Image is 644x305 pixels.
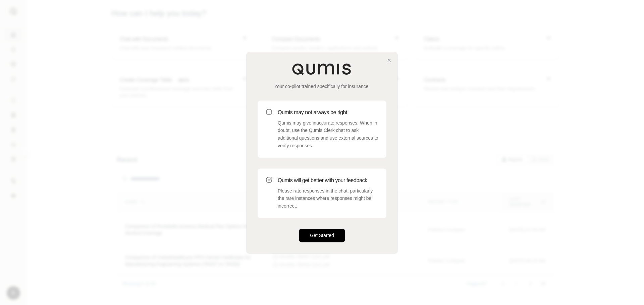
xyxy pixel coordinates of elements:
p: Your co-pilot trained specifically for insurance. [258,83,386,90]
p: Please rate responses in the chat, particularly the rare instances where responses might be incor... [278,187,378,210]
h3: Qumis will get better with your feedback [278,176,378,184]
p: Qumis may give inaccurate responses. When in doubt, use the Qumis Clerk chat to ask additional qu... [278,119,378,150]
button: Get Started [299,229,345,242]
h3: Qumis may not always be right [278,108,378,117]
img: Qumis Logo [292,63,352,75]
